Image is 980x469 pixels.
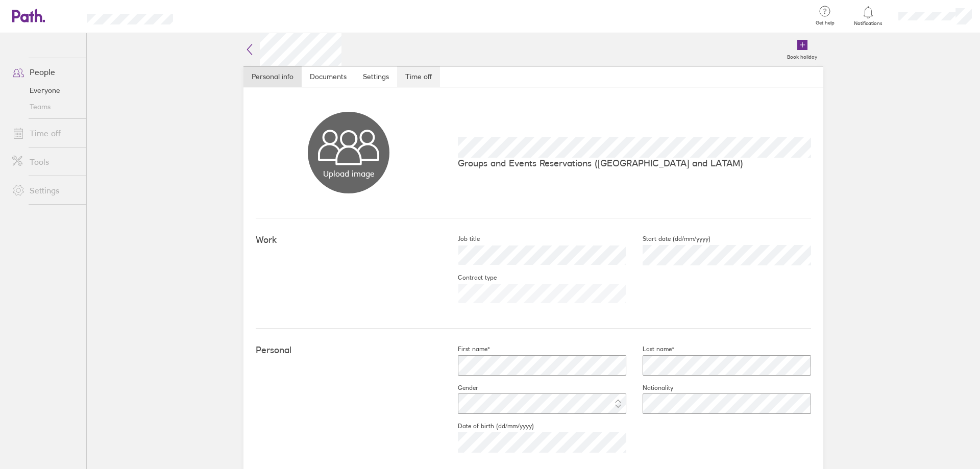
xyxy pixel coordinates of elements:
label: Nationality [626,384,673,392]
a: Time off [4,123,86,143]
a: Teams [4,98,86,115]
label: Book holiday [781,51,823,60]
span: Notifications [852,20,885,27]
a: People [4,62,86,82]
h4: Work [256,235,442,245]
label: Start date (dd/mm/yyyy) [626,235,710,243]
label: First name* [442,345,490,353]
a: Time off [397,66,440,87]
a: Settings [355,66,397,87]
label: Last name* [626,345,674,353]
a: Documents [302,66,355,87]
label: Gender [442,384,478,392]
a: Notifications [852,5,885,27]
label: Date of birth (dd/mm/yyyy) [442,422,534,430]
a: Personal info [243,66,302,87]
p: Groups and Events Reservations ([GEOGRAPHIC_DATA] and LATAM) [458,158,811,168]
a: Everyone [4,82,86,98]
a: Book holiday [781,33,823,66]
a: Settings [4,180,86,201]
a: Tools [4,152,86,172]
h4: Personal [256,345,442,356]
span: Get help [808,20,842,26]
label: Job title [442,235,480,243]
label: Contract type [442,274,497,282]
